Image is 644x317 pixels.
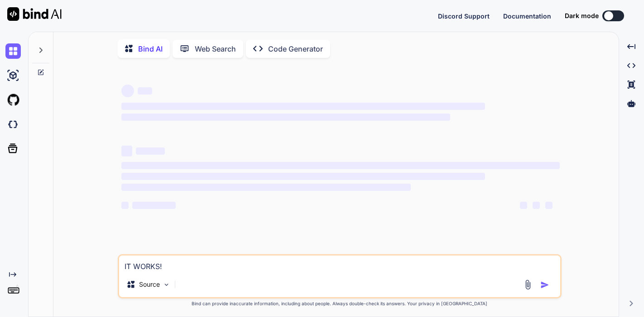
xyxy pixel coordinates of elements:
p: Web Search [195,43,236,54]
img: Pick Models [163,281,170,289]
img: githubLight [5,92,21,108]
span: ‌ [121,85,134,97]
span: ‌ [136,147,165,155]
span: ‌ [121,202,129,209]
img: attachment [523,279,533,290]
span: ‌ [121,184,411,191]
span: ‌ [121,103,485,110]
span: Discord Support [438,12,490,20]
span: Documentation [503,12,551,20]
p: Source [139,280,160,289]
img: Bind AI [7,7,62,21]
img: icon [540,280,549,289]
img: darkCloudIdeIcon [5,117,21,132]
button: Documentation [503,11,551,21]
span: Dark mode [565,11,599,20]
button: Discord Support [438,11,490,21]
p: Code Generator [268,43,323,54]
span: ‌ [121,162,560,169]
img: chat [5,43,21,59]
span: ‌ [121,173,485,180]
span: ‌ [520,202,527,209]
span: ‌ [533,202,540,209]
p: Bind can provide inaccurate information, including about people. Always double-check its answers.... [118,300,562,307]
span: ‌ [132,202,176,209]
img: ai-studio [5,68,21,83]
span: ‌ [121,114,450,121]
span: ‌ [121,146,132,156]
span: ‌ [545,202,553,209]
p: Bind AI [138,43,163,54]
textarea: IT WORKS! [119,255,560,272]
span: ‌ [138,87,152,95]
